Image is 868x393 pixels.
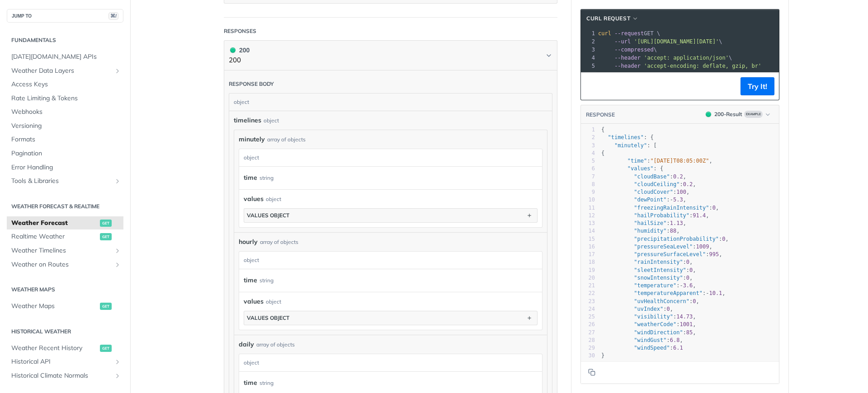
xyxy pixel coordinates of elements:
[670,196,673,203] span: -
[601,205,719,211] span: : ,
[601,352,604,359] span: }
[581,150,595,157] div: 4
[634,181,679,187] span: "cloudCeiling"
[581,305,595,313] div: 24
[11,80,121,89] span: Access Keys
[614,30,644,37] span: --request
[581,62,596,70] div: 5
[634,38,719,45] span: '[URL][DOMAIN_NAME][DATE]'
[7,161,123,174] a: Error Handling
[7,285,123,294] h2: Weather Maps
[7,230,123,243] a: Realtime Weatherget
[634,173,670,180] span: "cloudBase"
[683,282,693,289] span: 3.6
[601,158,712,164] span: : ,
[581,220,595,227] div: 13
[601,181,696,187] span: : ,
[239,149,540,166] div: object
[634,306,663,312] span: "uvIndex"
[11,260,112,269] span: Weather on Routes
[614,142,647,149] span: "minutely"
[581,298,595,305] div: 23
[686,329,693,336] span: 85
[585,365,598,379] button: Copy to clipboard
[260,238,298,246] div: array of objects
[670,228,676,234] span: 88
[676,313,693,320] span: 14.73
[581,173,595,181] div: 7
[601,259,693,265] span: : ,
[581,251,595,258] div: 17
[581,37,596,46] div: 2
[581,267,595,274] div: 19
[581,126,595,134] div: 1
[634,236,719,242] span: "precipitationProbability"
[634,298,689,304] span: "uvHealthConcern"
[601,243,712,250] span: : ,
[114,247,121,254] button: Show subpages for Weather Timelines
[679,321,693,327] span: 1001
[7,369,123,383] a: Historical Climate NormalsShow subpages for Historical Climate Normals
[11,246,112,255] span: Weather Timelines
[634,196,666,203] span: "dewPoint"
[239,340,254,349] span: daily
[696,243,709,250] span: 1009
[11,344,98,353] span: Weather Recent History
[100,303,112,310] span: get
[266,195,281,203] div: object
[7,9,123,23] button: JUMP TO⌘/
[7,299,123,313] a: Weather Mapsget
[634,329,683,336] span: "windDirection"
[581,282,595,290] div: 21
[11,302,98,311] span: Weather Maps
[7,355,123,369] a: Historical APIShow subpages for Historical API
[259,376,274,389] div: string
[706,290,709,296] span: -
[108,12,118,20] span: ⌘/
[7,119,123,133] a: Versioning
[239,252,540,269] div: object
[11,219,98,228] span: Weather Forecast
[673,173,683,180] span: 0.2
[586,14,630,23] span: cURL Request
[693,298,696,304] span: 0
[230,47,236,53] span: 200
[581,329,595,337] div: 27
[601,313,696,320] span: : ,
[11,149,121,158] span: Pagination
[634,282,676,289] span: "temperature"
[709,290,722,296] span: 10.1
[234,116,261,125] span: timelines
[244,311,537,325] button: values object
[100,233,112,240] span: get
[11,357,112,366] span: Historical API
[634,275,683,281] span: "snowIntensity"
[244,209,537,222] button: values object
[706,112,711,117] span: 200
[679,282,683,289] span: -
[581,142,595,150] div: 3
[11,108,121,117] span: Webhooks
[581,352,595,360] div: 30
[598,38,722,45] span: \
[581,196,595,204] div: 10
[259,274,274,287] div: string
[247,314,289,321] div: values object
[7,147,123,160] a: Pagination
[114,178,121,185] button: Show subpages for Tools & Libraries
[581,235,595,243] div: 15
[581,274,595,282] div: 20
[581,212,595,220] div: 12
[693,212,706,219] span: 91.4
[598,30,660,37] span: GET \
[581,165,595,173] div: 6
[11,232,98,241] span: Realtime Weather
[11,177,112,186] span: Tools & Libraries
[585,80,598,93] button: Copy to clipboard
[244,194,264,204] span: values
[601,306,673,312] span: : ,
[634,345,670,351] span: "windSpeed"
[701,110,774,119] button: 200200-ResultExample
[7,202,123,211] h2: Weather Forecast & realtime
[239,354,540,371] div: object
